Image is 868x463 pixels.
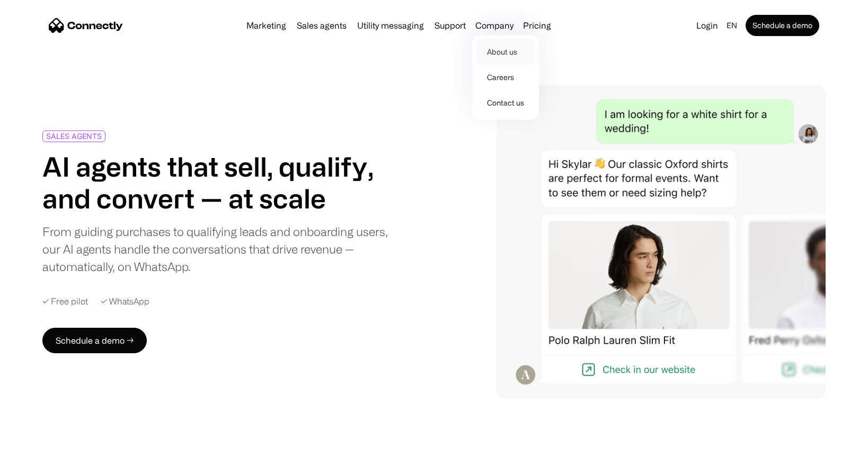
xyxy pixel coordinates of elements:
div: en [727,18,737,33]
a: Support [430,21,470,30]
a: Pricing [519,21,555,30]
aside: Language selected: English [11,443,64,459]
div: ✓ WhatsApp [101,296,149,307]
a: Schedule a demo [746,15,819,36]
a: Careers [476,65,535,90]
ul: Language list [21,444,64,459]
h1: AI agents that sell, qualify, and convert — at scale [42,151,390,214]
div: Company [472,18,517,33]
a: About us [476,39,535,65]
a: Login [692,18,722,33]
a: Marketing [242,21,290,30]
a: Sales agents [293,21,351,30]
div: From guiding purchases to qualifying leads and onboarding users, our AI agents handle the convers... [42,223,390,275]
a: Contact us [476,90,535,116]
a: home [49,18,123,33]
div: Company [475,18,513,33]
div: en [722,18,743,33]
div: ✓ Free pilot [42,296,88,307]
nav: Company [472,33,539,120]
a: Schedule a demo → [42,328,147,353]
a: Utility messaging [353,21,428,30]
div: SALES AGENTS [46,132,102,140]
